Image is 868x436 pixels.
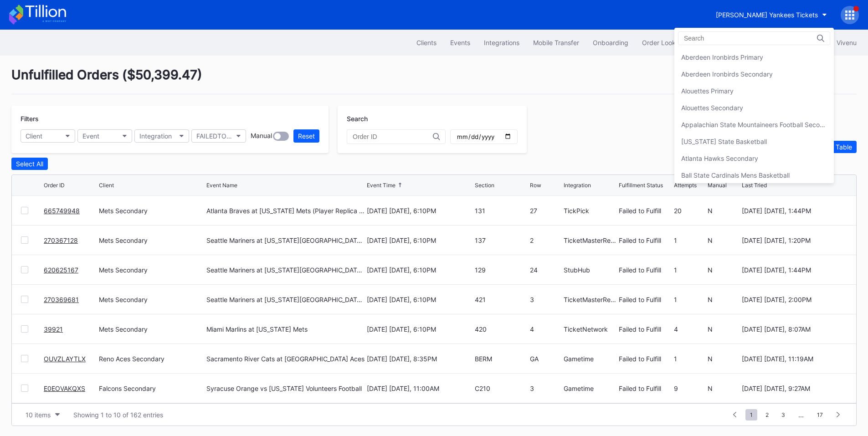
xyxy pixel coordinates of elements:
[681,87,734,95] div: Alouettes Primary
[684,35,764,42] input: Search
[681,121,827,128] div: Appalachian State Mountaineers Football Secondary
[681,53,763,61] div: Aberdeen Ironbirds Primary
[681,104,743,112] div: Alouettes Secondary
[681,70,773,78] div: Aberdeen Ironbirds Secondary
[681,154,758,162] div: Atlanta Hawks Secondary
[681,171,790,179] div: Ball State Cardinals Mens Basketball
[681,138,767,145] div: [US_STATE] State Basketball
